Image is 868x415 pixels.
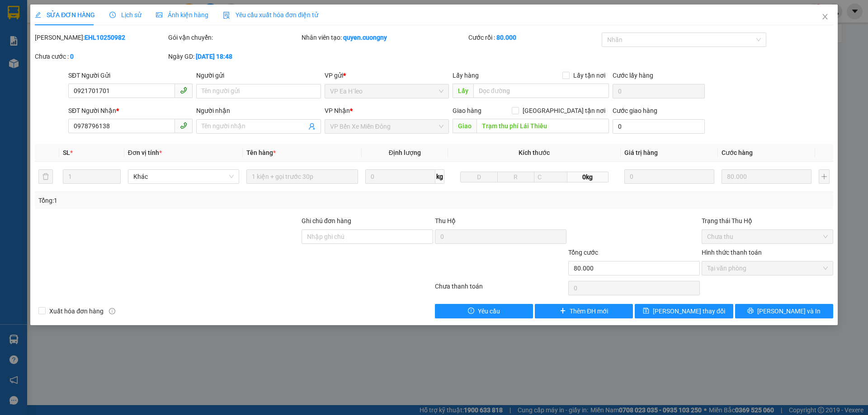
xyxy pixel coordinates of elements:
span: exclamation-circle [468,308,474,315]
span: Yêu cầu [478,306,500,316]
span: [PERSON_NAME] và In [757,306,821,316]
span: VP Nhận [325,107,350,114]
span: clock-circle [109,12,116,18]
span: Cước hàng [722,149,753,156]
span: Giao hàng [453,107,481,114]
input: Cước giao hàng [613,119,705,134]
div: Chưa cước : [35,51,166,61]
div: [PERSON_NAME]: [35,33,166,42]
span: save [643,308,649,315]
span: Định lượng [389,149,421,156]
span: SL [63,149,70,156]
div: Cước rồi : [468,33,600,42]
div: Người gửi [196,70,321,80]
span: [GEOGRAPHIC_DATA] tận nơi [519,106,609,116]
div: Ngày GD: [168,51,300,61]
span: Xuất hóa đơn hàng [46,306,107,316]
span: user-add [308,123,316,130]
span: Khác [133,170,234,183]
input: Ghi chú đơn hàng [302,229,433,244]
span: VP Bến Xe Miền Đông [330,120,443,133]
span: phone [180,87,187,94]
b: quyen.cuongny [343,34,387,41]
span: edit [35,12,41,18]
b: 0 [70,53,74,60]
span: Tại văn phòng [707,261,828,275]
span: Tên hàng [246,149,276,156]
label: Cước giao hàng [613,107,657,114]
button: delete [38,169,53,184]
span: Kích thước [519,149,550,156]
input: Dọc đường [476,119,609,133]
div: SĐT Người Gửi [68,70,193,80]
div: VP gửi [325,70,449,80]
button: exclamation-circleYêu cầu [435,304,533,318]
button: Close [812,5,838,30]
div: Tổng: 1 [38,196,335,205]
span: Lấy hàng [453,72,479,79]
label: Hình thức thanh toán [702,249,762,256]
b: [DATE] 18:48 [196,53,232,60]
label: Ghi chú đơn hàng [302,217,351,224]
input: D [460,172,497,182]
span: info-circle [109,308,115,314]
div: Người nhận [196,106,321,116]
input: 0 [722,169,811,184]
span: plus [560,308,566,315]
span: picture [156,12,162,18]
span: Lịch sử [109,11,142,19]
img: icon [223,12,230,19]
button: plus [819,169,830,184]
span: [PERSON_NAME] thay đổi [653,306,725,316]
div: Gói vận chuyển: [168,33,300,42]
span: close [821,13,829,20]
span: printer [747,308,754,315]
div: Chưa thanh toán [434,281,567,297]
span: Tổng cước [568,249,598,256]
input: VD: Bàn, Ghế [246,169,358,184]
input: R [497,172,534,182]
span: Đơn vị tính [128,149,162,156]
button: save[PERSON_NAME] thay đổi [635,304,733,318]
span: kg [435,169,444,184]
span: Thu Hộ [435,217,456,224]
input: Dọc đường [473,84,609,98]
div: Nhân viên tạo: [302,33,467,42]
button: plusThêm ĐH mới [535,304,633,318]
input: 0 [624,169,714,184]
span: Ảnh kiện hàng [156,11,208,19]
span: Chưa thu [707,230,828,243]
span: Giá trị hàng [624,149,658,156]
input: C [534,172,567,182]
label: Cước lấy hàng [613,72,653,79]
span: Lấy [453,84,473,98]
b: EHL10250982 [85,34,125,41]
span: SỬA ĐƠN HÀNG [35,11,95,19]
span: 0kg [567,172,609,182]
span: Giao [453,119,476,133]
input: Cước lấy hàng [613,84,705,98]
span: VP Ea H`leo [330,84,443,98]
span: Lấy tận nơi [570,70,609,80]
button: printer[PERSON_NAME] và In [735,304,833,318]
span: Thêm ĐH mới [570,306,608,316]
b: 80.000 [496,34,516,41]
div: Trạng thái Thu Hộ [702,216,833,226]
div: SĐT Người Nhận [68,106,193,116]
span: phone [180,122,187,129]
span: Yêu cầu xuất hóa đơn điện tử [223,11,318,19]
